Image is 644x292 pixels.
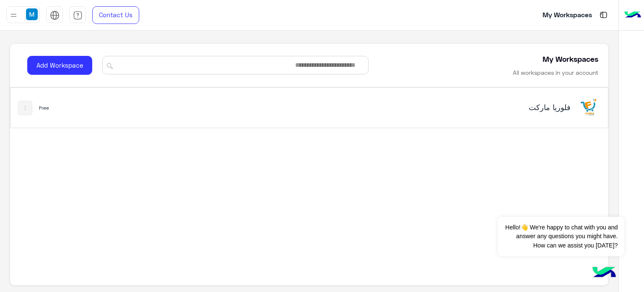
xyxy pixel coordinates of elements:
h5: My Workspaces [543,54,598,64]
img: Logo [624,6,641,24]
h5: فلوريا ماركت [361,102,571,112]
img: hulul-logo.png [589,258,619,288]
a: tab [69,6,86,24]
span: Hello!👋 We're happy to chat with you and answer any questions you might have. How can we assist y... [498,217,624,256]
img: userImage [26,8,38,20]
h6: All workspaces in your account [513,68,598,77]
div: Free [39,105,49,111]
img: tab [50,11,60,20]
img: tab [598,10,609,20]
img: 101148596323591 [577,96,600,118]
a: Contact Us [92,6,139,24]
img: profile [8,10,19,21]
img: tab [73,11,83,20]
p: My Workspaces [543,10,592,21]
button: Add Workspace [27,56,92,75]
